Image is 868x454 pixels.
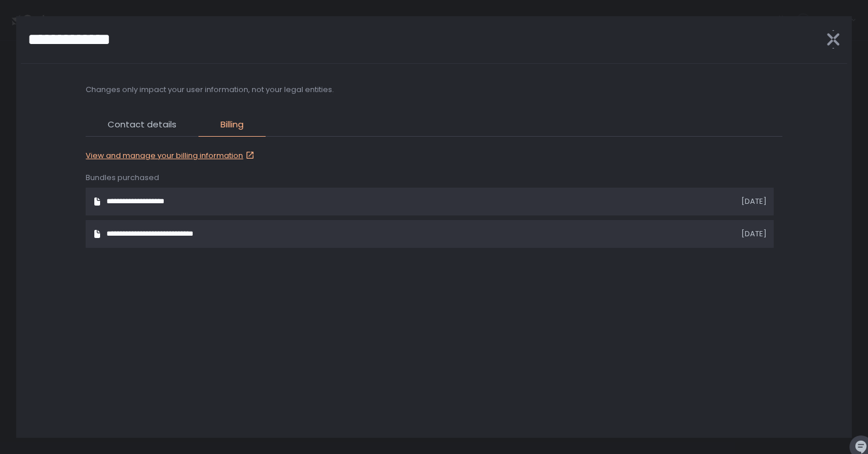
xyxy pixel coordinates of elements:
span: Contact details [108,118,176,131]
h2: Changes only impact your user information, not your legal entities. [86,85,334,95]
a: View and manage your billing information [86,151,257,161]
span: Billing [220,118,244,131]
div: Bundles purchased [86,173,782,183]
div: [DATE] [635,196,767,207]
div: [DATE] [635,229,767,239]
